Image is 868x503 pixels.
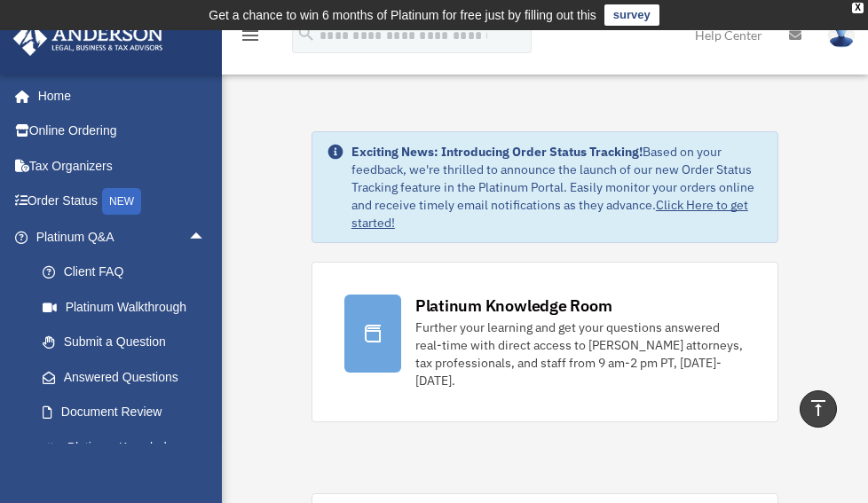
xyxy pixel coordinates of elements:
i: vertical_align_top [808,397,829,419]
a: Home [12,78,224,114]
a: menu [240,31,261,46]
i: menu [240,25,261,46]
div: Further your learning and get your questions answered real-time with direct access to [PERSON_NAM... [415,318,746,389]
a: survey [604,4,659,26]
a: Click Here to get started! [351,197,748,231]
div: Platinum Knowledge Room [415,295,612,317]
a: Platinum Q&Aarrow_drop_up [12,219,233,255]
a: Document Review [25,395,233,430]
img: User Pic [828,22,855,48]
i: search [296,24,316,43]
div: NEW [102,188,141,215]
a: Platinum Knowledge Room [25,429,233,486]
a: Platinum Knowledge Room Further your learning and get your questions answered real-time with dire... [312,262,778,422]
a: Online Ordering [12,114,233,149]
a: Answered Questions [25,359,233,395]
img: Anderson Advisors Platinum Portal [8,21,169,56]
a: Client FAQ [25,255,233,290]
strong: Exciting News: Introducing Order Status Tracking! [351,144,643,160]
a: Tax Organizers [12,148,233,184]
div: close [852,3,864,13]
span: arrow_drop_up [188,219,224,255]
a: Order StatusNEW [12,184,233,220]
div: Get a chance to win 6 months of Platinum for free just by filling out this [209,4,596,26]
a: Platinum Walkthrough [25,289,233,325]
a: vertical_align_top [800,390,837,428]
div: Based on your feedback, we're thrilled to announce the launch of our new Order Status Tracking fe... [351,143,763,232]
a: Submit a Question [25,325,233,360]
